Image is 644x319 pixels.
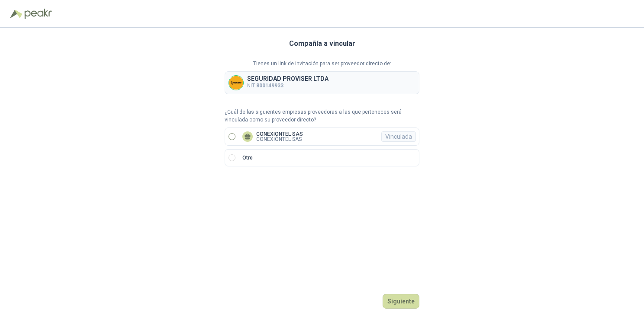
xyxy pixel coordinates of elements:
p: NIT [247,82,328,90]
b: 800149933 [256,83,283,89]
p: SEGURIDAD PROVISER LTDA [247,76,328,82]
img: Peakr [24,9,52,19]
p: CONEXIONTEL SAS [256,131,303,137]
p: ¿Cuál de las siguientes empresas proveedoras a las que perteneces será vinculada como su proveedo... [225,108,419,124]
img: Logo [10,10,23,18]
p: CONEXIÓNTEL SAS [256,137,303,142]
button: Siguiente [383,294,419,309]
img: Company Logo [229,76,243,90]
h3: Compañía a vincular [289,38,355,49]
p: Otro [242,154,253,162]
div: Vinculada [381,131,416,142]
p: Tienes un link de invitación para ser proveedor directo de: [225,60,419,68]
